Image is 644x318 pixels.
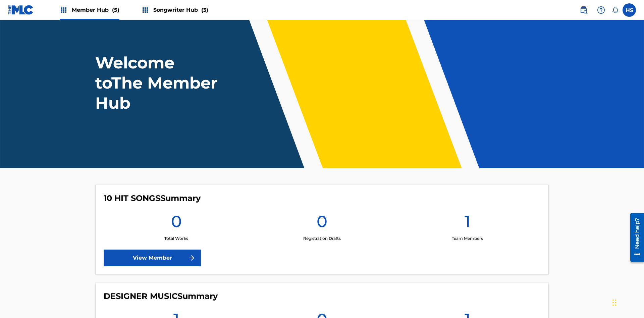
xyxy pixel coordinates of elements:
h1: 0 [171,211,182,235]
iframe: Chat Widget [610,286,644,318]
span: (3) [201,7,208,13]
p: Total Works [164,235,188,242]
a: View Member [104,250,201,266]
h4: 10 HIT SONGS [104,193,201,203]
div: Help [594,3,608,17]
h1: Welcome to The Member Hub [95,53,221,113]
span: (5) [112,7,119,13]
img: search [580,6,588,14]
a: Public Search [577,3,590,17]
p: Team Members [452,235,483,242]
p: Registration Drafts [303,235,341,242]
h1: 0 [317,211,327,235]
iframe: Resource Center [625,210,644,265]
div: Drag [612,293,616,313]
img: Top Rightsholders [141,6,149,14]
span: Songwriter Hub [153,6,208,14]
h4: DESIGNER MUSIC [104,291,218,301]
img: f7272a7cc735f4ea7f67.svg [187,254,196,262]
div: Notifications [612,7,619,13]
img: MLC Logo [8,5,34,15]
h1: 1 [465,211,471,235]
div: User Menu [623,3,636,17]
img: help [597,6,605,14]
span: Member Hub [72,6,119,14]
img: Top Rightsholders [60,6,68,14]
